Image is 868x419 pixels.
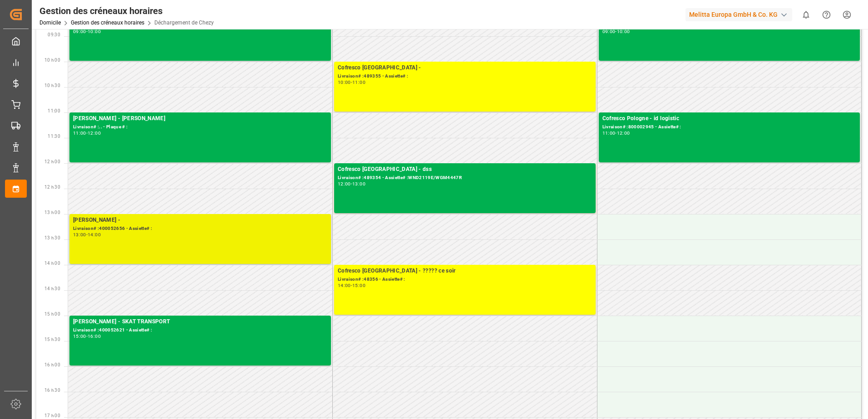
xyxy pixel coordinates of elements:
div: Gestion des créneaux horaires [39,4,214,18]
span: 17 h 00 [44,413,60,418]
span: 16 h 00 [44,362,60,367]
span: 14 h 00 [44,261,60,266]
div: Livraison# :48356 - Assiette# : [338,276,592,283]
div: Livraison# :400052656 - Assiette# : [73,225,327,233]
div: 11:00 [352,80,365,84]
div: [PERSON_NAME] - SKAT TRANSPORT [73,317,327,326]
span: 12 h 00 [44,159,60,164]
div: 09:00 [73,29,86,34]
div: 13:00 [73,233,86,237]
div: - [615,29,616,34]
span: 15 h 00 [44,312,60,317]
div: Cofresco [GEOGRAPHIC_DATA] - dss [338,165,592,174]
div: - [86,334,88,338]
div: Livraison# :800002945 - Assiette# : [602,123,857,131]
div: 13:00 [352,182,365,186]
div: 15:00 [73,334,86,338]
div: 14:00 [338,283,351,287]
a: Gestion des créneaux horaires [71,19,144,26]
span: 13 h 30 [44,235,60,240]
div: Livraison# :.. - Plaque # : [73,123,327,131]
div: 16:00 [88,334,101,338]
div: [PERSON_NAME] - [PERSON_NAME] [73,114,327,123]
div: Cofresco Pologne - id logistic [602,114,857,123]
div: - [615,131,616,135]
div: Cofresco [GEOGRAPHIC_DATA] - ????? ce soir [338,267,592,276]
div: Livraison# :489355 - Assiette# : [338,73,592,80]
div: Cofresco [GEOGRAPHIC_DATA] - [338,63,592,73]
div: Livraison# :489354 - Assiette# :WND2119E/WGM4447R [338,174,592,182]
button: Afficher 0 nouvelles notifications [796,5,816,25]
span: 11:00 [48,108,60,113]
div: - [351,80,352,84]
div: 15:00 [352,283,365,287]
div: - [86,131,88,135]
div: - [351,283,352,287]
button: Centre d’aide [816,5,837,25]
div: 12:00 [88,131,101,135]
span: 14 h 30 [44,286,60,291]
div: - [86,29,88,34]
div: 11:00 [602,131,616,135]
div: - [86,233,88,237]
span: 15 h 30 [44,337,60,342]
div: 11:00 [73,131,86,135]
div: 12:00 [338,182,351,186]
div: 12:00 [617,131,630,135]
span: 13 h 00 [44,210,60,215]
span: 10 h 00 [44,58,60,63]
div: 10:00 [617,29,630,34]
div: [PERSON_NAME] - [73,216,327,225]
div: 14:00 [88,233,101,237]
span: 11:30 [48,134,60,139]
span: 12 h 30 [44,185,60,190]
span: 16 h 30 [44,388,60,393]
div: - [351,182,352,186]
div: 09:00 [602,29,616,34]
span: 09:30 [48,32,60,37]
div: 10:00 [88,29,101,34]
div: 10:00 [338,80,351,84]
span: 10 h 30 [44,83,60,88]
font: Melitta Europa GmbH & Co. KG [689,10,778,19]
div: Livraison# :400052621 - Assiette# : [73,326,327,334]
button: Melitta Europa GmbH & Co. KG [686,6,796,23]
a: Domicile [39,19,61,26]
